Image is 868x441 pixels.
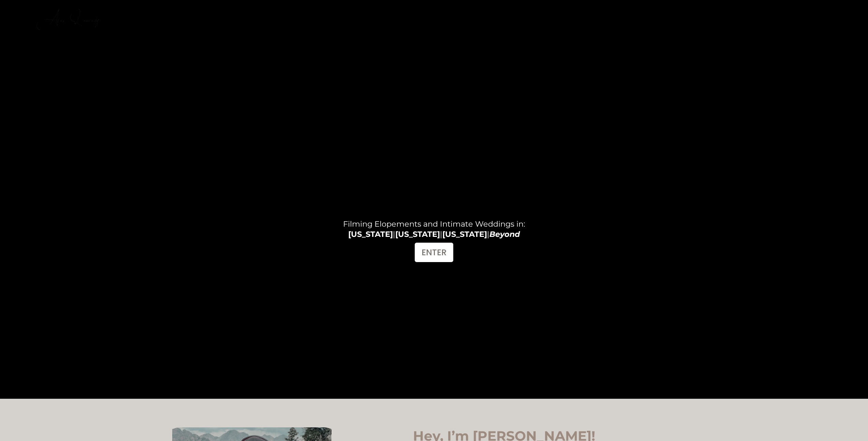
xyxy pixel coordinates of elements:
h4: Filming Elopements and Intimate Weddings in: | | | [322,219,546,240]
a: HOME [646,8,667,17]
a: Alex Kennedy Films [35,7,103,18]
img: Alex Kennedy Films [35,7,103,34]
a: INVESTMENT [787,8,834,17]
a: ENTER [415,243,453,262]
strong: [US_STATE] [442,229,487,239]
strong: [US_STATE] [395,229,440,239]
strong: [US_STATE] [348,229,393,239]
em: Beyond [489,229,520,239]
a: FILMS [748,8,769,17]
a: EXPERIENCE [686,8,730,17]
